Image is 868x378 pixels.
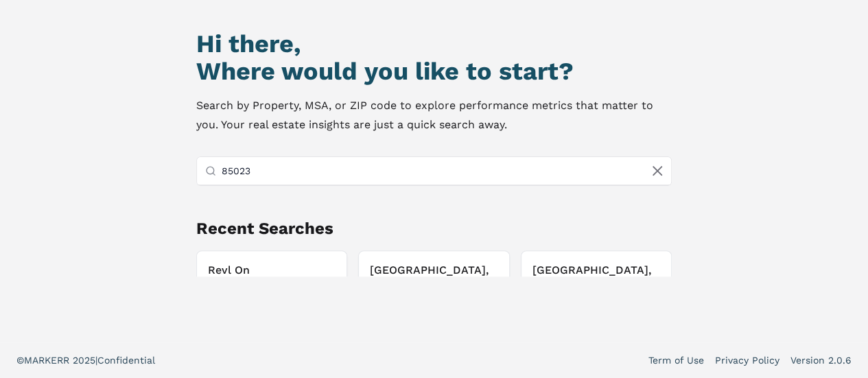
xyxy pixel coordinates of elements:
h3: Revl On [PERSON_NAME] [208,262,336,295]
a: Version 2.0.6 [790,353,852,367]
button: Revl On [PERSON_NAME]Property[DATE] [196,250,348,331]
span: MARKERR [24,355,73,366]
span: Confidential [97,355,155,366]
a: Term of Use [648,353,704,367]
button: [GEOGRAPHIC_DATA], [US_STATE]MSA[DATE] [358,250,510,331]
span: 2025 | [73,355,97,366]
p: Search by Property, MSA, or ZIP code to explore performance metrics that matter to you. Your real... [196,96,672,134]
input: Search by MSA, ZIP, Property Name, or Address [222,157,664,185]
h3: [GEOGRAPHIC_DATA], [US_STATE] [532,262,661,295]
h1: Hi there, [196,30,672,58]
a: Privacy Policy [715,353,779,367]
span: © [16,355,24,366]
button: [GEOGRAPHIC_DATA], [US_STATE]MSA[DATE] [521,250,672,331]
h2: Recent Searches [196,217,672,239]
h2: Where would you like to start? [196,58,672,85]
h3: [GEOGRAPHIC_DATA], [US_STATE] [370,262,498,295]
